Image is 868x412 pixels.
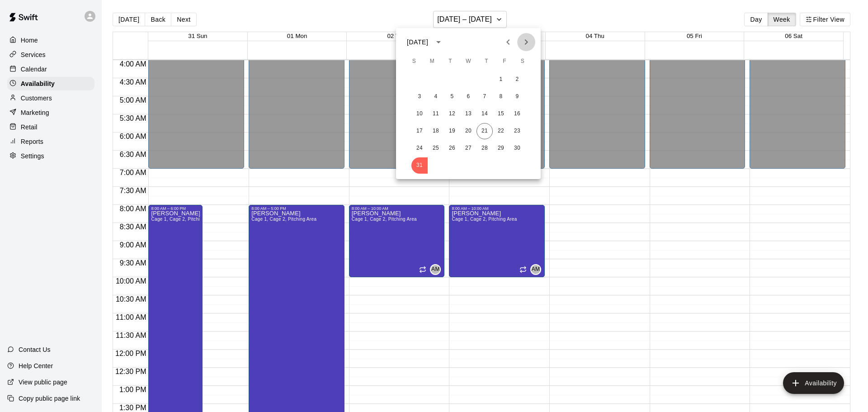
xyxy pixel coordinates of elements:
button: Next month [517,33,535,51]
button: 31 [411,157,428,174]
button: 14 [476,106,493,122]
button: 29 [493,140,509,156]
button: 13 [460,106,476,122]
button: 6 [460,89,476,105]
button: 1 [493,71,509,88]
span: Tuesday [442,52,458,71]
button: 20 [460,123,476,139]
button: 3 [411,89,428,105]
button: 5 [444,89,460,105]
button: 16 [509,106,525,122]
button: 19 [444,123,460,139]
button: calendar view is open, switch to year view [431,34,446,50]
button: 10 [411,106,428,122]
button: 23 [509,123,525,139]
span: Wednesday [460,52,476,71]
span: Thursday [478,52,495,71]
button: 17 [411,123,428,139]
button: 22 [493,123,509,139]
div: [DATE] [407,38,428,47]
button: 30 [509,140,525,156]
button: 8 [493,89,509,105]
span: Saturday [514,52,531,71]
button: 27 [460,140,476,156]
span: Sunday [406,52,422,71]
button: 18 [428,123,444,139]
button: 15 [493,106,509,122]
button: 2 [509,71,525,88]
button: 12 [444,106,460,122]
button: Previous month [499,33,517,51]
button: 25 [428,140,444,156]
button: 7 [476,89,493,105]
button: 21 [476,123,493,139]
span: Monday [424,52,440,71]
button: 9 [509,89,525,105]
button: 26 [444,140,460,156]
button: 24 [411,140,428,156]
button: 28 [476,140,493,156]
button: 11 [428,106,444,122]
span: Friday [496,52,513,71]
button: 4 [428,89,444,105]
